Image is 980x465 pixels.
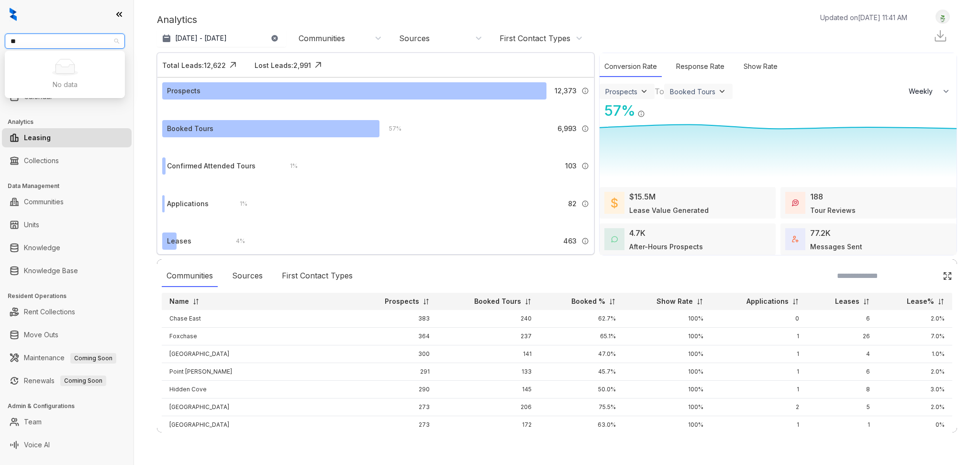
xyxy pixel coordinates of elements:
td: 1 [711,416,807,434]
td: 62.7% [539,310,624,328]
img: TotalFum [792,236,799,243]
td: 273 [352,399,437,416]
p: Applications [746,297,789,306]
td: 2.0% [878,363,952,381]
td: Hidden Cove [162,381,352,399]
h3: Admin & Configurations [8,402,134,410]
td: 1 [711,345,807,363]
h3: Resident Operations [8,292,134,300]
span: 6,993 [557,123,577,134]
span: Coming Soon [70,353,116,364]
img: Click Icon [645,101,659,116]
td: 5 [807,399,878,416]
div: Prospects [167,86,200,96]
img: Click Icon [311,58,325,72]
div: 77.2K [810,227,831,239]
li: Rent Collections [2,302,132,321]
p: Show Rate [657,297,693,306]
span: Weekly [909,87,938,96]
li: Collections [2,151,132,170]
td: 237 [437,328,540,345]
td: 8 [807,381,878,399]
img: Info [581,87,589,95]
img: sorting [609,298,616,305]
img: sorting [423,298,430,305]
a: Voice AI [24,435,50,454]
td: 364 [352,328,437,345]
div: Response Rate [671,56,729,77]
td: 1.0% [878,345,952,363]
div: 57 % [600,100,635,122]
div: 188 [810,191,823,202]
img: Click Icon [226,58,240,72]
div: Applications [167,199,209,209]
a: Collections [24,151,59,170]
span: 463 [563,236,577,246]
td: 1 [711,328,807,345]
td: 0 [711,310,807,328]
p: Updated on [DATE] 11:41 AM [820,12,907,22]
div: To [655,86,664,97]
div: $15.5M [629,191,656,202]
td: 100% [624,363,711,381]
span: 82 [568,199,577,209]
div: Sources [227,265,267,287]
div: 1 % [280,161,298,171]
a: Units [24,215,39,234]
td: 75.5% [539,399,624,416]
li: Communities [2,192,132,211]
div: After-Hours Prospects [629,242,703,252]
td: 0% [878,416,952,434]
li: Leasing [2,128,132,147]
h3: Analytics [8,118,134,126]
a: Knowledge [24,238,60,257]
td: 1 [807,416,878,434]
td: 6 [807,363,878,381]
td: 290 [352,381,437,399]
div: Tour Reviews [810,205,856,215]
td: 6 [807,310,878,328]
div: First Contact Types [277,265,357,287]
img: logo [10,8,17,21]
div: Lost Leads: 2,991 [255,60,311,70]
td: [GEOGRAPHIC_DATA] [162,416,352,434]
button: [DATE] - [DATE] [157,30,286,47]
div: Sources [399,33,430,44]
p: Name [169,297,189,306]
td: 45.7% [539,363,624,381]
td: 172 [437,416,540,434]
li: Units [2,215,132,234]
img: Download [933,29,947,43]
img: sorting [937,298,945,305]
span: 103 [565,161,577,171]
td: 2 [711,399,807,416]
p: Analytics [157,12,197,27]
h3: Data Management [8,182,134,190]
a: Move Outs [24,325,58,344]
li: Team [2,412,132,432]
a: Leasing [24,128,51,147]
a: Rent Collections [24,302,75,321]
td: 65.1% [539,328,624,345]
img: SearchIcon [923,272,931,280]
td: 206 [437,399,540,416]
img: LeaseValue [611,197,618,209]
td: 4 [807,345,878,363]
p: Leases [835,297,859,306]
div: 57 % [379,123,401,134]
li: Maintenance [2,348,132,367]
img: sorting [863,298,870,305]
a: Knowledge Base [24,261,78,280]
td: Chase East [162,310,352,328]
img: UserAvatar [936,12,949,22]
div: Booked Tours [167,123,213,134]
td: 7.0% [878,328,952,345]
img: ViewFilterArrow [639,87,649,96]
li: Knowledge Base [2,261,132,280]
td: 3.0% [878,381,952,399]
span: 12,373 [555,86,577,96]
div: 1 % [230,199,247,209]
td: [GEOGRAPHIC_DATA] [162,345,352,363]
td: 273 [352,416,437,434]
img: Info [581,237,589,245]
